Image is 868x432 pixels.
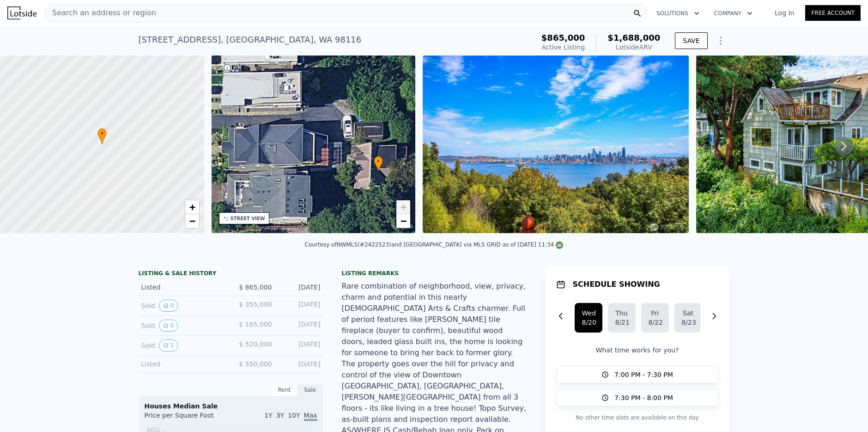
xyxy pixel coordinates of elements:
span: 7:30 PM - 8:00 PM [614,393,673,402]
div: 8/20 [582,318,595,327]
button: Sat8/23 [674,303,702,333]
img: NWMLS Logo [556,241,563,249]
button: Fri8/22 [641,303,669,333]
button: Company [707,5,760,22]
span: 1Y [264,412,272,419]
div: Listed [141,359,224,369]
span: − [401,215,407,227]
span: • [97,130,107,138]
span: $ 865,000 [239,284,272,291]
div: 8/22 [649,318,662,327]
div: LISTING & SALE HISTORY [139,270,323,279]
span: $ 355,000 [239,301,272,308]
div: [STREET_ADDRESS] , [GEOGRAPHIC_DATA] , WA 98116 [139,33,362,46]
span: + [189,201,195,213]
div: [DATE] [279,300,321,312]
span: $ 520,000 [239,340,272,348]
div: [DATE] [279,283,321,292]
div: Sold [141,339,224,352]
div: [DATE] [279,359,321,369]
div: Listed [141,283,224,292]
a: Log In [764,8,805,18]
a: Free Account [805,5,861,21]
span: Active Listing [541,43,585,51]
span: 3Y [276,412,284,419]
button: Thu8/21 [608,303,636,333]
button: Wed8/20 [575,303,602,333]
a: Zoom out [396,214,410,228]
div: Courtesy of NWMLS (#2422523) and [GEOGRAPHIC_DATA] via MLS GRID as of [DATE] 11:34 [305,241,564,248]
div: [DATE] [279,320,321,332]
span: $865,000 [541,33,585,43]
div: • [374,156,383,172]
div: Thu [615,309,628,318]
span: 7:00 PM - 7:30 PM [614,370,673,379]
span: $1,688,000 [607,33,660,43]
p: What time works for you? [556,346,719,355]
div: [DATE] [279,339,321,352]
p: No other time slots are available on this day [556,412,719,423]
div: 8/23 [682,318,695,327]
span: • [374,157,383,166]
img: Sale: 167514470 Parcel: 97750461 [423,56,689,233]
button: View historical data [159,300,178,312]
div: • [97,128,107,144]
span: − [189,215,195,227]
a: Zoom in [396,200,410,214]
div: Houses Median Sale [145,401,317,411]
div: Listing remarks [342,270,527,277]
button: Solutions [649,5,707,22]
div: Sat [682,309,695,318]
button: 7:30 PM - 8:00 PM [556,389,719,407]
h1: SCHEDULE SHOWING [573,279,660,290]
div: Fri [649,309,662,318]
button: View historical data [159,339,178,352]
a: Zoom in [185,200,199,214]
div: Sale [297,384,323,396]
div: Sold [141,300,224,312]
span: Search an address or region [45,7,156,19]
div: Sold [141,320,224,332]
div: Rent [272,384,297,396]
span: $ 165,000 [239,321,272,328]
button: Show Options [711,31,730,50]
button: SAVE [675,32,707,49]
span: $ 550,000 [239,360,272,368]
div: Price per Square Foot [145,411,231,426]
span: 10Y [288,412,300,419]
span: + [401,201,407,213]
button: View historical data [159,320,178,332]
span: Max [304,412,317,421]
div: Lotside ARV [607,43,660,52]
a: Zoom out [185,214,199,228]
div: 8/21 [615,318,628,327]
div: Wed [582,309,595,318]
div: STREET VIEW [231,215,265,222]
button: 7:00 PM - 7:30 PM [556,366,719,383]
img: Lotside [7,6,36,19]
